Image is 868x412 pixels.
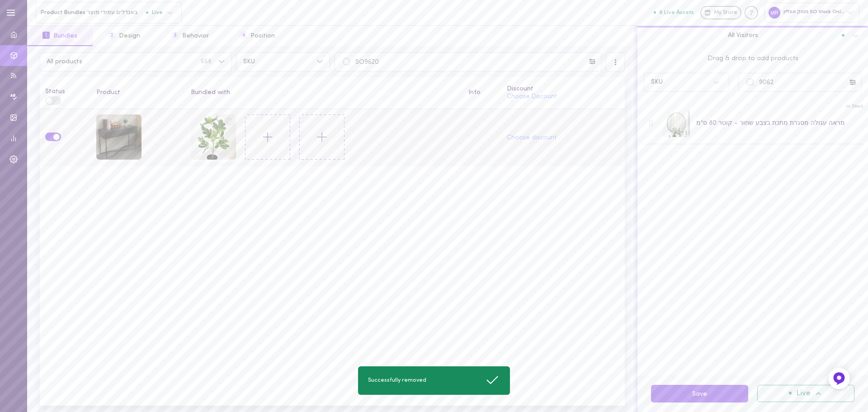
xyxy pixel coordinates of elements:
span: 658 [201,59,212,65]
span: Product Bundles באנדלים עמודי מוצר [41,9,146,16]
span: Drag & drop to add products [644,54,862,64]
span: In Stock [846,103,863,110]
div: Status [45,82,86,95]
div: Knowledge center [745,6,758,19]
button: SKU [236,52,330,71]
span: 4 [240,32,247,39]
span: All products [47,59,201,65]
div: עציץ מלאכותי עלים ירוקים גובה 50 ס"מ [191,114,236,161]
div: Info [468,90,496,96]
div: Bundled with [191,90,458,96]
img: Feedback Button [832,372,846,385]
button: All products658 [40,52,232,71]
div: Discount [507,86,620,92]
button: 3Behavior [156,26,224,46]
div: Product [96,90,180,96]
span: All Visitors [728,31,758,39]
button: Live [757,385,854,402]
button: 6 Live Assets [654,9,694,15]
button: 1Bundles [27,26,93,46]
span: 1 [42,32,50,39]
div: SKU [651,79,663,85]
div: קונסולה כניסה לבית מעץ בצבע אלון מושחר בשילוב רגלי מתכת שחורות דגם לואן [96,114,142,161]
span: Live [146,9,163,15]
div: סטוק אונליין SO Stock Online [764,3,859,22]
span: Successfully removed [368,377,426,384]
input: Search products [738,73,862,92]
button: 2Design [93,26,156,46]
a: 6 Live Assets [654,9,700,16]
span: 3 [171,32,179,39]
button: Save [651,385,748,403]
button: Choose Discount [507,94,557,100]
span: SKU [243,59,310,65]
span: 2 [108,32,115,39]
span: Live [796,390,811,398]
input: Search products [335,52,601,71]
span: My Store [714,9,737,17]
div: מראה עגולה מסגרת מתכת בצבע שחור – קוטר 80 ס"מ [696,118,845,128]
button: 4Position [224,26,290,46]
button: Choose discount [507,135,557,141]
a: My Store [700,6,741,19]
